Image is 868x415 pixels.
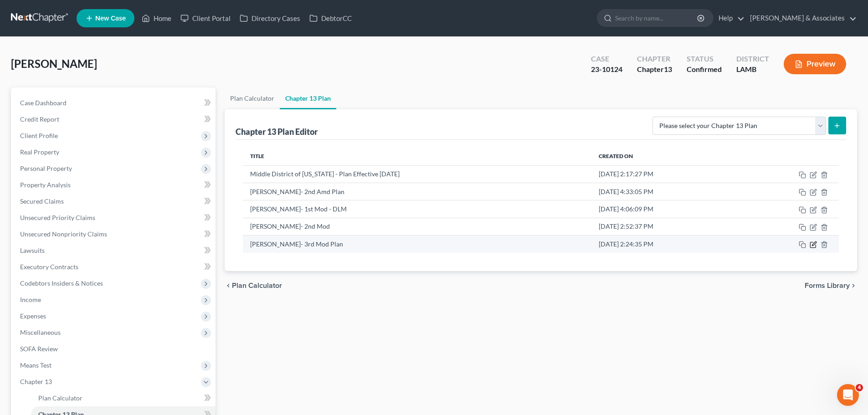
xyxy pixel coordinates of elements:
span: Secured Claims [20,197,64,205]
td: [DATE] 4:33:05 PM [591,183,739,200]
span: [PERSON_NAME] [11,57,97,70]
a: Secured Claims [13,193,216,210]
th: Title [243,147,591,165]
a: Client Portal [176,10,235,26]
td: [PERSON_NAME]- 2nd Amd Plan [243,183,591,200]
span: Forms Library [805,282,850,289]
td: [PERSON_NAME]- 1st Mod - DLM [243,200,591,218]
i: chevron_right [850,282,857,289]
td: [DATE] 2:24:35 PM [591,236,739,253]
span: Client Profile [20,132,58,139]
td: [DATE] 2:17:27 PM [591,165,739,183]
td: [DATE] 2:52:37 PM [591,218,739,235]
a: Credit Report [13,111,216,128]
a: Executory Contracts [13,259,216,275]
i: chevron_left [225,282,232,289]
span: Unsecured Nonpriority Claims [20,230,107,238]
td: [DATE] 4:06:09 PM [591,200,739,218]
span: Chapter 13 [20,378,52,385]
span: Unsecured Priority Claims [20,214,95,221]
td: Middle District of [US_STATE] - Plan Effective [DATE] [243,165,591,183]
div: Case [591,54,622,64]
div: District [736,54,769,64]
button: Forms Library chevron_right [805,282,857,289]
span: Executory Contracts [20,263,78,271]
span: Expenses [20,312,46,320]
td: [PERSON_NAME]- 2nd Mod [243,218,591,235]
span: Plan Calculator [38,394,82,402]
span: Personal Property [20,164,72,172]
a: Unsecured Priority Claims [13,210,216,226]
button: Preview [784,54,846,74]
a: Property Analysis [13,177,216,193]
span: Plan Calculator [232,282,282,289]
a: Lawsuits [13,242,216,259]
span: Codebtors Insiders & Notices [20,279,103,287]
span: SOFA Review [20,345,58,353]
span: Case Dashboard [20,99,67,107]
span: 4 [856,384,863,391]
span: 13 [664,65,672,73]
div: 23-10124 [591,64,622,75]
div: Status [687,54,722,64]
a: Help [714,10,745,26]
span: New Case [95,15,126,22]
a: DebtorCC [305,10,356,26]
td: [PERSON_NAME]- 3rd Mod Plan [243,236,591,253]
span: Credit Report [20,115,59,123]
a: Plan Calculator [31,390,216,406]
span: Miscellaneous [20,328,61,336]
iframe: Intercom live chat [837,384,859,406]
div: Confirmed [687,64,722,75]
button: chevron_left Plan Calculator [225,282,282,289]
a: SOFA Review [13,341,216,357]
div: Chapter [637,64,672,75]
span: Real Property [20,148,59,156]
a: Chapter 13 Plan [280,87,336,109]
a: Case Dashboard [13,95,216,111]
div: LAMB [736,64,769,75]
th: Created On [591,147,739,165]
div: Chapter 13 Plan Editor [236,126,318,137]
span: Lawsuits [20,246,45,254]
a: Unsecured Nonpriority Claims [13,226,216,242]
a: [PERSON_NAME] & Associates [745,10,857,26]
span: Property Analysis [20,181,71,189]
a: Home [137,10,176,26]
a: Directory Cases [235,10,305,26]
div: Chapter [637,54,672,64]
span: Income [20,296,41,303]
a: Plan Calculator [225,87,280,109]
input: Search by name... [615,10,699,26]
span: Means Test [20,361,51,369]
